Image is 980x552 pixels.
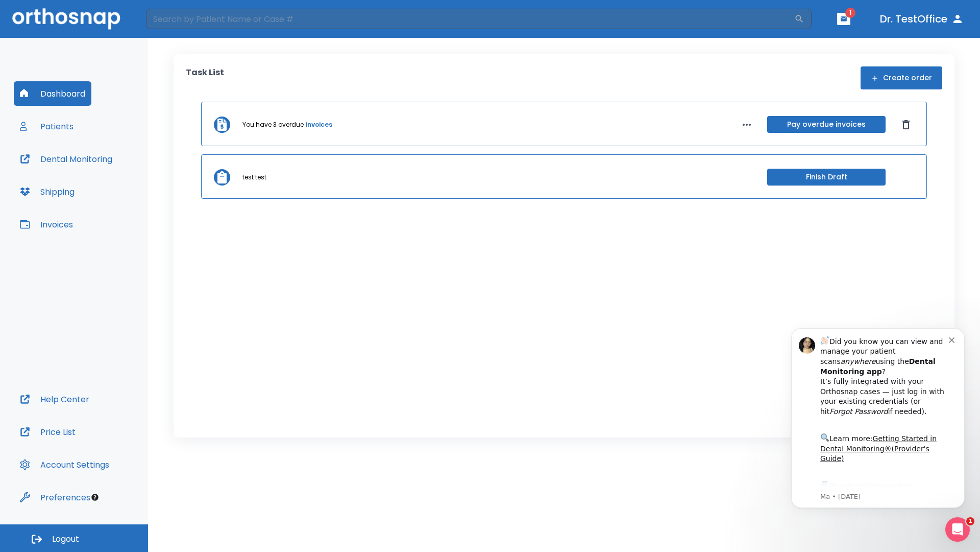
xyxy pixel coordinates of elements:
[966,517,974,525] span: 1
[14,147,118,171] button: Dental Monitoring
[767,116,886,133] button: Pay overdue invoices
[52,534,79,545] span: Logout
[90,493,100,502] div: Tooltip anchor
[242,120,304,129] p: You have 3 overdue
[14,81,91,106] button: Dashboard
[306,120,332,129] a: invoices
[876,10,968,28] button: Dr. TestOffice
[146,9,794,29] input: Search by Patient Name or Case #
[242,173,266,182] p: test test
[12,8,120,29] img: Orthosnap
[44,179,173,189] p: Message from Ma, sent 4w ago
[14,420,82,444] button: Price List
[898,117,914,133] button: Dismiss
[767,169,886,186] button: Finish Draft
[14,387,95,411] button: Help Center
[173,22,181,30] button: Dismiss notification
[44,169,135,188] a: App Store
[14,212,79,237] button: Invoices
[945,517,970,542] iframe: Intercom live chat
[861,66,942,89] button: Create order
[845,8,855,18] span: 1
[186,66,224,89] p: Task List
[776,313,980,524] iframe: Intercom notifications message
[44,167,173,219] div: Download the app: | ​ Let us know if you need help getting started!
[14,179,81,204] button: Shipping
[14,485,96,510] button: Preferences
[14,114,80,139] button: Patients
[14,452,115,477] button: Account Settings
